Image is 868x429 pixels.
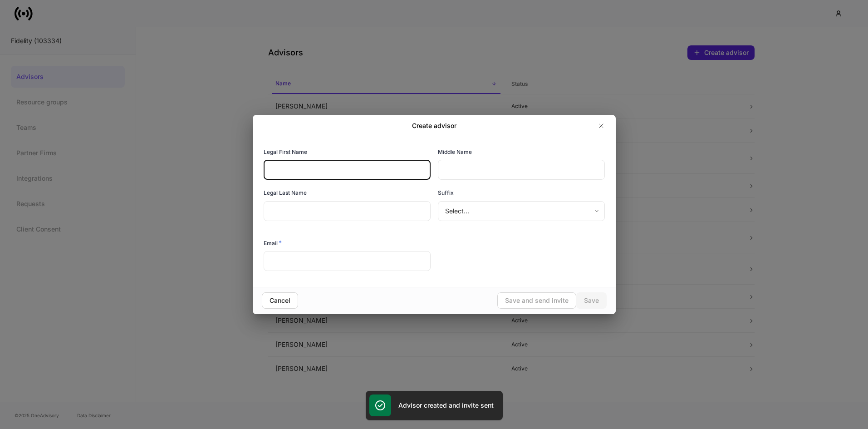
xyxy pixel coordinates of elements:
button: Cancel [262,292,298,309]
div: Select... [438,201,604,221]
div: Save [584,296,599,305]
h6: Legal First Name [264,148,307,156]
h6: Middle Name [438,148,472,156]
h6: Suffix [438,188,454,197]
button: Save and send invite [497,292,576,309]
div: Cancel [270,296,290,305]
h5: Advisor created and invite sent [398,401,494,410]
div: Save and send invite [505,296,569,305]
button: Save [576,292,607,309]
h6: Legal Last Name [264,188,307,197]
h2: Create advisor [412,121,456,130]
h6: Email [264,238,282,247]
